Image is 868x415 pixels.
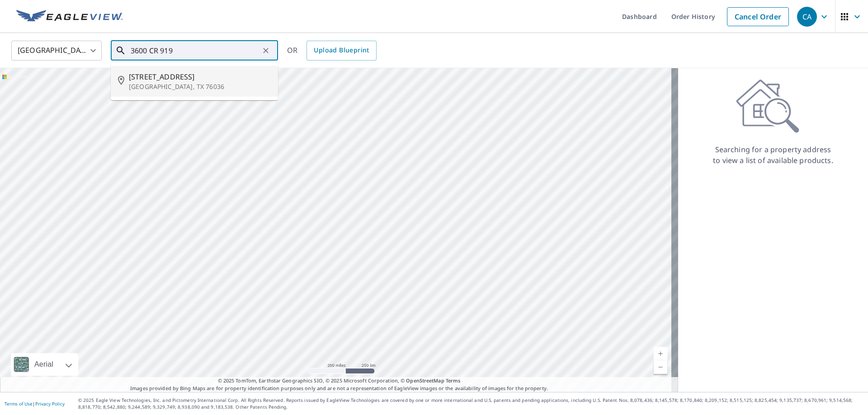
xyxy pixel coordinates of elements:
[406,377,444,384] a: OpenStreetMap
[218,377,461,385] span: © 2025 TomTom, Earthstar Geographics SIO, © 2025 Microsoft Corporation, ©
[797,7,817,27] div: CA
[32,353,56,376] div: Aerial
[654,360,667,374] a: Current Level 5, Zoom Out
[131,38,259,63] input: Search by address or latitude-longitude
[727,7,789,26] a: Cancel Order
[35,401,65,407] a: Privacy Policy
[78,397,863,410] p: © 2025 Eagle View Technologies, Inc. and Pictometry International Corp. All Rights Reserved. Repo...
[314,45,369,56] span: Upload Blueprint
[129,71,271,82] span: [STREET_ADDRESS]
[446,377,461,384] a: Terms
[129,82,271,91] p: [GEOGRAPHIC_DATA], TX 76036
[11,38,102,63] div: [GEOGRAPHIC_DATA]
[712,144,834,166] p: Searching for a property address to view a list of available products.
[287,41,377,61] div: OR
[307,41,376,61] a: Upload Blueprint
[5,401,33,407] a: Terms of Use
[654,347,667,360] a: Current Level 5, Zoom In
[16,10,123,23] img: EV Logo
[11,353,78,376] div: Aerial
[5,401,65,406] p: |
[259,44,272,57] button: Clear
